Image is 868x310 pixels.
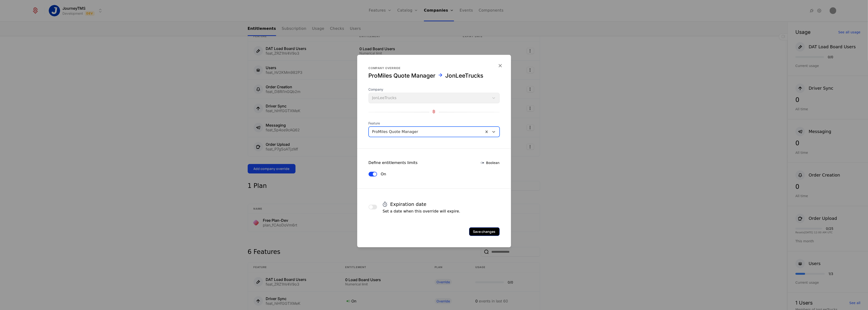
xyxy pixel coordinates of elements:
div: ProMiles Quote Manager [369,72,436,80]
div: JonLeeTrucks [445,72,484,80]
span: Boolean [486,160,500,165]
h4: Expiration date [390,201,427,208]
div: Company override [369,66,500,70]
div: Define entitlements limits [369,160,418,166]
button: Save changes [469,227,500,236]
span: Company [369,87,500,92]
p: Set a date when this override will expire. [383,208,460,214]
span: Feature [369,121,500,126]
label: On [381,171,386,177]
